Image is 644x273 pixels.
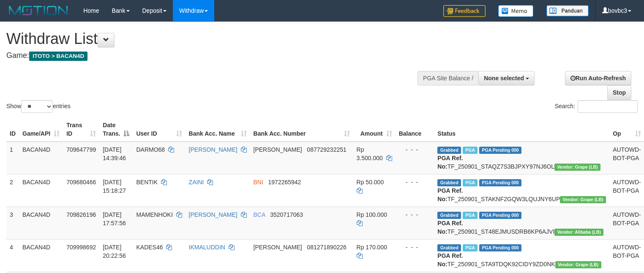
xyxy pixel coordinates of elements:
span: Grabbed [437,244,461,251]
span: [DATE] 15:18:27 [103,179,126,194]
td: TF_250901_STA9TDQK92CIDY9ZD0NK [434,239,609,272]
td: BACAN4D [19,207,63,239]
span: Vendor URL: https://dashboard.q2checkout.com/secure [554,229,603,236]
th: Game/API: activate to sort column ascending [19,117,63,142]
span: [DATE] 20:22:56 [103,244,126,259]
label: Search: [555,100,638,113]
div: - - - [399,243,431,251]
a: [PERSON_NAME] [189,146,237,153]
td: 2 [6,174,19,207]
b: PGA Ref. No: [437,220,463,235]
span: Rp 3.500.000 [357,146,383,161]
span: BNI [254,179,263,186]
td: BACAN4D [19,239,63,272]
td: BACAN4D [19,142,63,175]
span: Marked by bovbc1 [463,244,478,251]
th: Bank Acc. Name: activate to sort column ascending [186,117,250,142]
b: PGA Ref. No: [437,187,463,202]
a: ZAINI [189,179,204,186]
div: - - - [399,145,431,154]
th: Date Trans.: activate to sort column descending [99,117,133,142]
span: DARMO68 [136,146,165,153]
span: PGA Pending [479,147,521,154]
b: PGA Ref. No: [437,155,463,170]
th: Bank Acc. Number: activate to sort column ascending [250,117,353,142]
th: Status [434,117,609,142]
button: None selected [478,71,535,85]
span: Marked by bovbc4 [463,147,478,154]
td: 4 [6,239,19,272]
td: 3 [6,207,19,239]
span: Rp 170.000 [357,244,387,251]
select: Showentries [21,100,53,113]
span: [PERSON_NAME] [254,244,302,251]
span: Grabbed [437,147,461,154]
a: Stop [607,85,631,100]
td: TF_250901_STAKNF2GQW3LQUJNY6UP [434,174,609,207]
td: TF_250901_STAQZ7S3BJPXY97NJ6OL [434,142,609,175]
a: [PERSON_NAME] [189,211,237,218]
div: - - - [399,178,431,186]
span: Copy 087729232251 to clipboard [307,146,346,153]
th: Trans ID: activate to sort column ascending [63,117,99,142]
span: ITOTO > BACAN4D [29,52,87,61]
th: Amount: activate to sort column ascending [353,117,396,142]
h1: Withdraw List [6,30,421,47]
img: Button%20Memo.svg [498,5,534,17]
span: Grabbed [437,179,461,186]
input: Search: [578,100,638,113]
span: Rp 50.000 [357,179,384,186]
img: panduan.png [546,5,589,16]
a: IKMALUDDIN [189,244,225,251]
span: None selected [484,75,524,82]
span: MAMENHOKI [136,211,172,218]
span: Marked by bovbc4 [463,179,478,186]
span: BCA [254,211,265,218]
span: BENTIK [136,179,158,186]
div: - - - [399,210,431,219]
td: 1 [6,142,19,175]
a: Run Auto-Refresh [565,71,631,85]
span: PGA Pending [479,244,521,251]
span: Rp 100.000 [357,211,387,218]
label: Show entries [6,100,71,113]
span: [DATE] 14:39:46 [103,146,126,161]
span: PGA Pending [479,212,521,219]
span: 709680466 [66,179,96,186]
th: User ID: activate to sort column ascending [133,117,185,142]
div: PGA Site Balance / [418,71,478,85]
b: PGA Ref. No: [437,252,463,268]
span: 709647799 [66,146,96,153]
span: Copy 081271890226 to clipboard [307,244,346,251]
td: BACAN4D [19,174,63,207]
span: PGA Pending [479,179,521,186]
span: KADES46 [136,244,163,251]
span: Copy 1972265942 to clipboard [268,179,301,186]
span: Marked by bovbc4 [463,212,478,219]
img: Feedback.jpg [443,5,486,17]
span: Vendor URL: https://dashboard.q2checkout.com/secure [554,164,600,171]
span: Vendor URL: https://dashboard.q2checkout.com/secure [560,196,606,203]
th: ID [6,117,19,142]
span: 709826196 [66,211,96,218]
th: Balance [396,117,434,142]
h4: Game: [6,52,421,60]
span: 709998692 [66,244,96,251]
img: MOTION_logo.png [6,4,71,17]
span: [DATE] 17:57:56 [103,211,126,227]
span: Vendor URL: https://dashboard.q2checkout.com/secure [555,261,601,268]
span: Grabbed [437,212,461,219]
span: Copy 3520717063 to clipboard [270,211,303,218]
td: TF_250901_ST48EJMUSDRB6KP6AJVI [434,207,609,239]
span: [PERSON_NAME] [254,146,302,153]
